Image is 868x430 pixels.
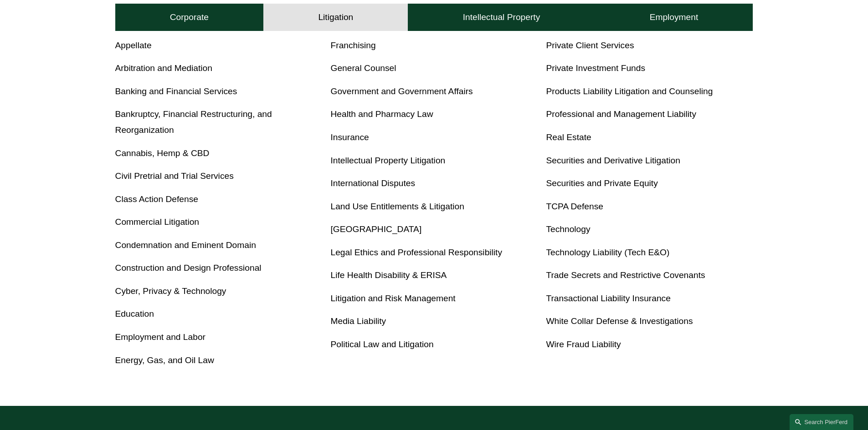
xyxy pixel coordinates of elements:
[546,156,680,165] a: Securities and Derivative Litigation
[115,332,205,342] a: Employment and Labor
[546,224,590,234] a: Technology
[331,132,369,142] a: Insurance
[115,217,199,227] a: Commercial Litigation
[331,109,433,119] a: Health and Pharmacy Law
[115,355,214,365] a: Energy, Gas, and Oil Law
[331,63,396,73] a: General Counsel
[331,86,473,96] a: Government and Government Affairs
[331,339,434,349] a: Political Law and Litigation
[463,12,540,23] h4: Intellectual Property
[546,109,696,119] a: Professional and Management Liability
[331,156,446,165] a: Intellectual Property Litigation
[331,178,416,188] a: International Disputes
[115,171,234,181] a: Civil Pretrial and Trial Services
[546,132,591,142] a: Real Estate
[115,148,210,158] a: Cannabis, Hemp & CBD
[331,270,447,280] a: Life Health Disability & ERISA
[115,109,272,135] a: Bankruptcy, Financial Restructuring, and Reorganization
[546,248,669,257] a: Technology Liability (Tech E&O)
[115,309,154,319] a: Education
[331,202,464,211] a: Land Use Entitlements & Litigation
[331,248,503,257] a: Legal Ethics and Professional Responsibility
[115,286,226,296] a: Cyber, Privacy & Technology
[650,12,699,23] h4: Employment
[546,202,603,211] a: TCPA Defense
[546,40,634,50] a: Private Client Services
[115,240,256,250] a: Condemnation and Eminent Domain
[115,194,198,204] a: Class Action Defense
[546,316,693,326] a: White Collar Defense & Investigations
[115,86,237,96] a: Banking and Financial Services
[331,293,456,303] a: Litigation and Risk Management
[790,414,853,430] a: Search this site
[331,224,422,234] a: [GEOGRAPHIC_DATA]
[115,263,262,273] a: Construction and Design Professional
[331,316,386,326] a: Media Liability
[170,12,209,23] h4: Corporate
[546,63,645,73] a: Private Investment Funds
[115,63,212,73] a: Arbitration and Mediation
[546,339,621,349] a: Wire Fraud Liability
[115,40,152,50] a: Appellate
[546,86,713,96] a: Products Liability Litigation and Counseling
[546,270,705,280] a: Trade Secrets and Restrictive Covenants
[546,178,657,188] a: Securities and Private Equity
[318,12,353,23] h4: Litigation
[331,40,376,50] a: Franchising
[546,293,670,303] a: Transactional Liability Insurance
